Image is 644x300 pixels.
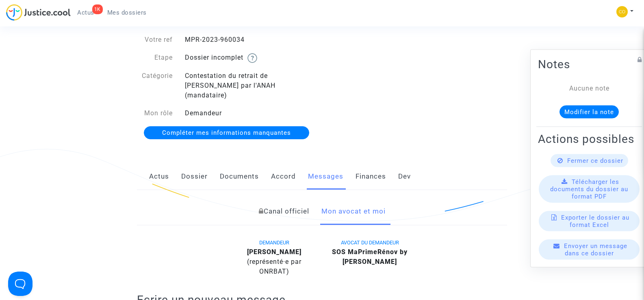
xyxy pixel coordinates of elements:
[131,53,179,63] div: Etape
[538,57,640,71] h2: Notes
[564,242,627,257] span: Envoyer un message dans ce dossier
[247,248,301,256] b: [PERSON_NAME]
[149,163,169,190] a: Actus
[181,163,208,190] a: Dossier
[101,6,153,19] a: Mes dossiers
[356,163,386,190] a: Finances
[259,198,309,225] a: Canal officiel
[550,83,628,93] div: Aucune note
[131,108,179,118] div: Mon rôle
[398,163,411,190] a: Dev
[271,163,296,190] a: Accord
[92,4,103,14] div: 1K
[179,108,322,118] div: Demandeur
[71,6,101,19] a: 1KActus
[179,53,322,63] div: Dossier incomplet
[131,35,179,45] div: Votre ref
[538,132,640,146] h2: Actions possibles
[559,105,619,118] button: Modifier la note
[179,35,322,45] div: MPR-2023-960034
[341,240,399,246] span: AVOCAT DU DEMANDEUR
[332,248,408,265] b: SOS MaPrimeRénov by [PERSON_NAME]
[179,71,322,100] div: Contestation du retrait de [PERSON_NAME] par l'ANAH (mandataire)
[561,214,629,228] span: Exporter le dossier au format Excel
[131,71,179,100] div: Catégorie
[162,129,291,136] span: Compléter mes informations manquantes
[308,163,343,190] a: Messages
[247,53,257,63] img: help.svg
[77,9,94,16] span: Actus
[550,178,628,200] span: Télécharger les documents du dossier au format PDF
[567,157,623,164] span: Fermer ce dossier
[8,272,33,296] iframe: Help Scout Beacon - Open
[321,198,386,225] a: Mon avocat et moi
[220,163,259,190] a: Documents
[107,9,147,16] span: Mes dossiers
[259,240,289,246] span: DEMANDEUR
[247,258,301,275] span: (représenté·e par ONRBAT)
[6,4,71,21] img: jc-logo.svg
[616,6,628,17] img: 84a266a8493598cb3cce1313e02c3431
